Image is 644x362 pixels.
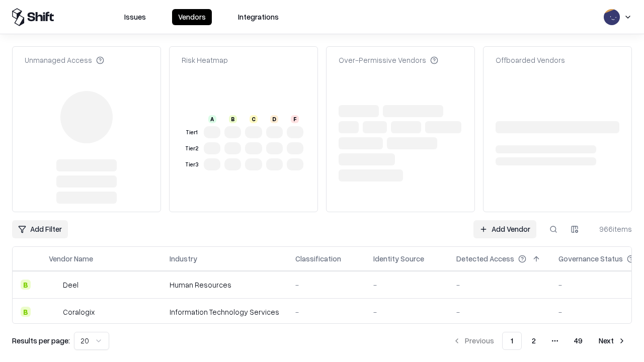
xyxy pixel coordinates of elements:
button: 2 [524,332,544,350]
button: 1 [502,332,522,350]
div: B [229,115,237,123]
button: 49 [566,332,591,350]
div: Coralogix [63,307,95,317]
div: Unmanaged Access [25,55,104,65]
div: Offboarded Vendors [496,55,565,65]
div: - [373,280,440,290]
div: A [208,115,216,123]
div: Tier 3 [184,160,200,169]
div: Human Resources [170,280,279,290]
img: Deel [49,280,59,290]
button: Issues [118,9,152,25]
div: Information Technology Services [170,307,279,317]
div: Tier 2 [184,144,200,153]
div: - [373,307,440,317]
div: F [291,115,299,123]
a: Add Vendor [473,220,536,238]
p: Results per page: [12,335,70,346]
div: Deel [63,280,78,290]
div: B [21,280,31,290]
div: - [456,307,542,317]
button: Integrations [232,9,285,25]
div: Identity Source [373,253,424,264]
div: Industry [170,253,197,264]
div: Detected Access [456,253,514,264]
div: Over-Permissive Vendors [339,55,438,65]
div: - [295,307,357,317]
button: Next [593,332,632,350]
div: Vendor Name [49,253,93,264]
div: C [250,115,258,123]
div: Classification [295,253,341,264]
div: 966 items [592,224,632,234]
div: B [21,307,31,317]
button: Add Filter [12,220,68,238]
div: Risk Heatmap [182,55,228,65]
div: - [456,280,542,290]
div: Governance Status [558,253,623,264]
button: Vendors [172,9,212,25]
div: Tier 1 [184,128,200,137]
div: - [295,280,357,290]
nav: pagination [447,332,632,350]
img: Coralogix [49,307,59,317]
div: D [270,115,278,123]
